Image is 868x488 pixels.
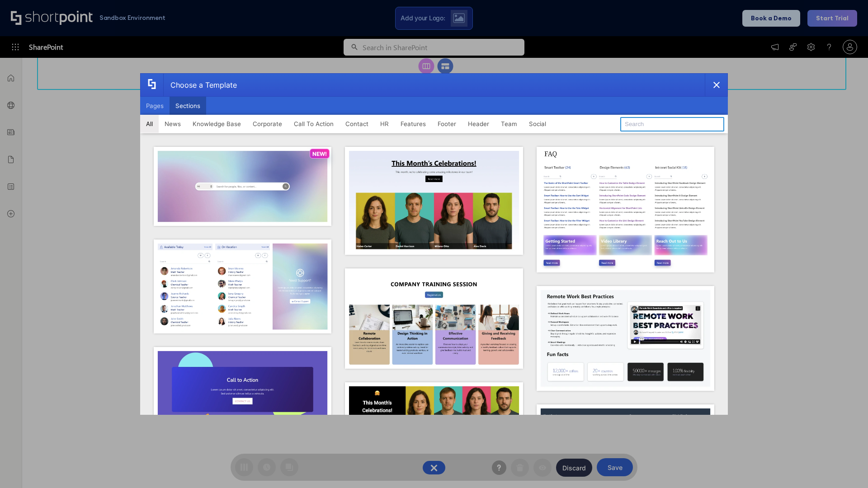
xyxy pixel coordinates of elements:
[140,97,170,115] button: Pages
[374,115,395,133] button: HR
[140,73,728,415] div: template selector
[462,115,495,133] button: Header
[523,115,552,133] button: Social
[288,115,340,133] button: Call To Action
[395,115,432,133] button: Features
[823,445,868,488] iframe: Chat Widget
[247,115,288,133] button: Corporate
[170,97,206,115] button: Sections
[340,115,374,133] button: Contact
[140,115,159,133] button: All
[432,115,462,133] button: Footer
[187,115,247,133] button: Knowledge Base
[620,117,724,131] input: Search
[163,74,237,96] div: Choose a Template
[312,150,327,157] p: NEW!
[159,115,187,133] button: News
[495,115,523,133] button: Team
